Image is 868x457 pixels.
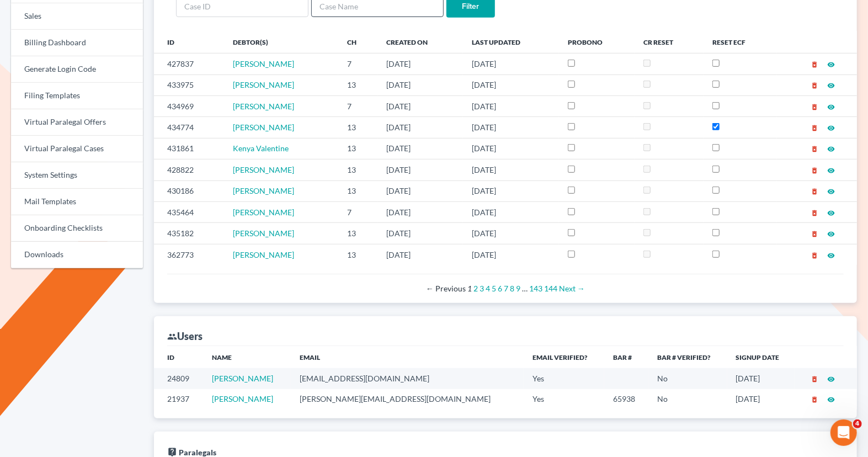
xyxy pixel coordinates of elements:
i: visibility [827,375,835,383]
a: delete_forever [811,228,818,238]
td: [PERSON_NAME][EMAIL_ADDRESS][DOMAIN_NAME] [291,389,523,410]
th: ID [154,31,224,53]
th: Debtor(s) [224,31,338,53]
span: … [522,284,528,293]
th: Bar # Verified? [648,346,727,368]
th: Signup Date [727,346,796,368]
td: 7 [338,95,377,116]
a: delete_forever [811,144,818,153]
td: [DATE] [727,368,796,389]
a: delete_forever [811,250,818,259]
a: Page 9 [516,284,520,293]
th: Last Updated [463,31,559,53]
td: [DATE] [377,95,463,116]
td: No [648,389,727,410]
a: Page 144 [544,284,557,293]
td: 428822 [154,160,224,180]
a: [PERSON_NAME] [233,186,294,195]
i: delete_forever [811,396,818,403]
span: [PERSON_NAME] [233,102,294,111]
i: visibility [827,252,835,259]
td: [DATE] [463,201,559,222]
td: 433975 [154,75,224,95]
a: visibility [827,165,835,174]
i: visibility [827,103,835,111]
td: 13 [338,180,377,201]
td: 65938 [604,389,648,410]
th: Email [291,346,523,368]
i: delete_forever [811,375,818,383]
a: [PERSON_NAME] [233,208,294,217]
i: delete_forever [811,188,818,195]
i: delete_forever [811,103,818,111]
a: [PERSON_NAME] [233,80,294,89]
td: 13 [338,160,377,180]
td: 13 [338,244,377,265]
th: ID [154,346,203,368]
i: delete_forever [811,124,818,132]
a: Page 3 [480,284,484,293]
a: visibility [827,228,835,238]
span: Paralegals [179,448,216,457]
a: Mail Templates [11,189,143,215]
td: [DATE] [463,117,559,138]
a: [PERSON_NAME] [233,165,294,174]
a: visibility [827,208,835,217]
a: visibility [827,102,835,111]
th: Reset ECF [704,31,777,53]
td: [DATE] [377,223,463,244]
a: visibility [827,250,835,259]
a: Virtual Paralegal Offers [11,109,143,136]
a: delete_forever [811,80,818,89]
td: Yes [524,368,604,389]
a: delete_forever [811,208,818,217]
td: 435182 [154,223,224,244]
i: visibility [827,209,835,217]
td: [DATE] [377,138,463,159]
td: [DATE] [463,138,559,159]
td: [DATE] [377,180,463,201]
a: delete_forever [811,374,818,383]
iframe: Intercom live chat [830,419,857,446]
em: Page 1 [467,284,472,293]
a: System Settings [11,162,143,189]
a: delete_forever [811,102,818,111]
td: 434969 [154,95,224,116]
th: Email Verified? [524,346,604,368]
a: visibility [827,186,835,195]
a: Page 5 [492,284,496,293]
span: [PERSON_NAME] [233,59,294,68]
td: No [648,368,727,389]
a: Onboarding Checklists [11,215,143,242]
a: Filing Templates [11,83,143,109]
td: 21937 [154,389,203,410]
i: group [167,332,177,342]
td: [DATE] [377,117,463,138]
td: 13 [338,75,377,95]
td: [DATE] [377,244,463,265]
i: visibility [827,82,835,89]
td: 7 [338,54,377,75]
i: visibility [827,167,835,174]
th: Name [203,346,291,368]
span: [PERSON_NAME] [233,250,294,259]
i: delete_forever [811,230,818,238]
a: delete_forever [811,123,818,132]
i: delete_forever [811,145,818,153]
td: 435464 [154,201,224,222]
a: visibility [827,59,835,68]
th: CR Reset [635,31,704,53]
a: Page 2 [473,284,478,293]
td: [DATE] [463,95,559,116]
td: [DATE] [377,75,463,95]
span: [PERSON_NAME] [233,228,294,238]
td: 7 [338,201,377,222]
td: 427837 [154,54,224,75]
div: Users [167,330,203,343]
a: [PERSON_NAME] [212,394,273,403]
i: visibility [827,124,835,132]
a: visibility [827,80,835,89]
